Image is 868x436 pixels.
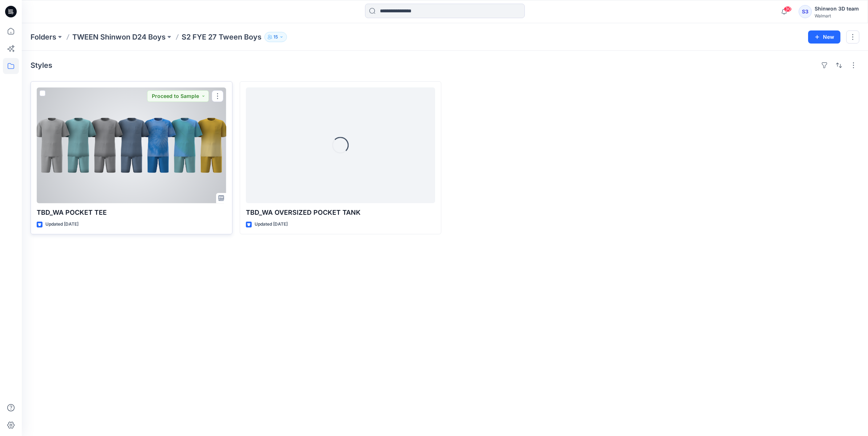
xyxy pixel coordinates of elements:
div: Shinwon 3D team [815,4,859,13]
h4: Styles [31,61,52,70]
span: 30 [784,6,792,12]
p: Updated [DATE] [45,221,78,228]
p: Updated [DATE] [255,221,288,228]
div: Walmart [815,13,859,18]
button: New [808,30,840,44]
button: 15 [264,32,287,42]
p: S2 FYE 27 Tween Boys [182,32,261,42]
p: TBD_WA POCKET TEE [37,207,226,218]
div: S3 [799,5,812,18]
p: 15 [273,33,278,41]
a: TWEEN Shinwon D24 Boys [72,32,166,42]
a: Folders [31,32,56,42]
p: TBD_WA OVERSIZED POCKET TANK [246,207,435,218]
a: TBD_WA POCKET TEE [37,87,226,203]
